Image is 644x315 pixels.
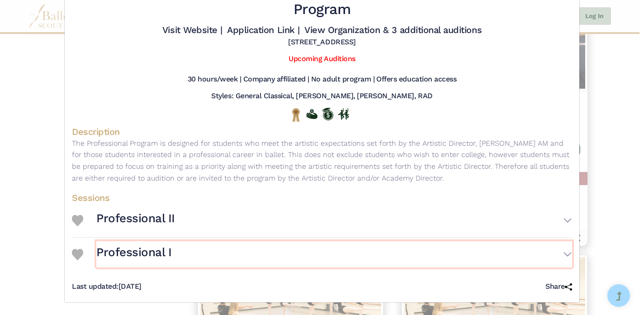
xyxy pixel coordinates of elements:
[72,126,572,138] h4: Description
[96,211,175,226] h3: Professional II
[322,108,333,120] img: Offers Scholarship
[288,38,355,47] h5: [STREET_ADDRESS]
[545,282,572,291] h5: Share
[72,282,118,291] span: Last updated:
[72,192,572,204] h4: Sessions
[72,282,142,291] h5: [DATE]
[243,75,309,84] h5: Company affiliated |
[72,249,83,260] img: Heart
[96,245,171,260] h3: Professional I
[96,241,572,267] button: Professional I
[162,24,223,35] a: Visit Website |
[72,138,572,184] p: The Professional Program is designed for students who meet the artistic expectations set forth by...
[289,54,355,63] a: Upcoming Auditions
[306,109,317,119] img: Offers Financial Aid
[72,215,83,226] img: Heart
[376,75,456,84] h5: Offers education access
[211,91,432,101] h5: Styles: General Classical, [PERSON_NAME], [PERSON_NAME], RAD
[290,108,302,122] img: National
[338,108,349,120] img: In Person
[227,24,299,35] a: Application Link |
[311,75,374,84] h5: No adult program |
[304,24,482,35] a: View Organization & 3 additional auditions
[188,75,241,84] h5: 30 hours/week |
[96,207,572,234] button: Professional II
